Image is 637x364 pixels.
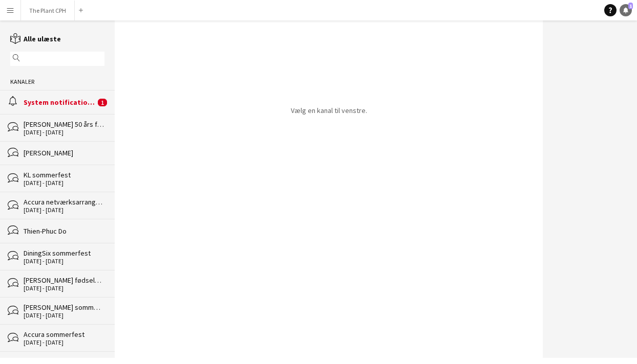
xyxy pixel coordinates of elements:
[24,120,104,129] div: [PERSON_NAME] 50 års fødselsdag
[620,4,632,16] a: 1
[10,34,61,43] a: Alle ulæste
[24,170,104,179] div: KL sommerfest
[24,285,104,292] div: [DATE] - [DATE]
[24,276,104,285] div: [PERSON_NAME] fødselsdag
[24,258,104,265] div: [DATE] - [DATE]
[24,339,104,346] div: [DATE] - [DATE]
[98,99,107,106] span: 1
[24,248,104,258] div: DiningSix sommerfest
[21,1,75,20] button: The Plant CPH
[24,129,104,136] div: [DATE] - [DATE]
[24,207,104,214] div: [DATE] - [DATE]
[628,3,633,9] span: 1
[24,226,104,236] div: Thien-Phuc Do
[24,98,95,107] div: System notifications
[24,330,104,339] div: Accura sommerfest
[24,197,104,207] div: Accura netværksarrangement
[24,148,104,157] div: [PERSON_NAME]
[24,303,104,312] div: [PERSON_NAME] sommerfest
[24,312,104,319] div: [DATE] - [DATE]
[24,179,104,187] div: [DATE] - [DATE]
[291,106,367,115] p: Vælg en kanal til venstre.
